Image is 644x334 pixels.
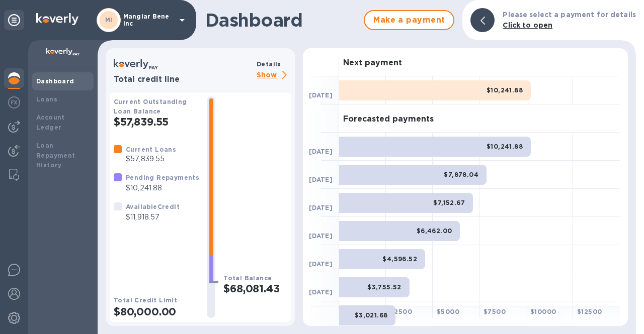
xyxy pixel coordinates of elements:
b: Loans [36,95,57,103]
b: [DATE] [309,288,333,296]
b: $3,755.52 [367,283,401,291]
b: $10,241.88 [487,143,523,150]
b: Total Credit Limit [114,296,177,304]
b: $ 5000 [437,308,459,315]
b: Current Outstanding Loan Balance [114,98,187,115]
button: Make a payment [364,10,454,30]
b: Current Loans [126,146,176,153]
b: Please select a payment for details [503,11,636,19]
b: $ 12500 [577,308,602,315]
img: Foreign exchange [8,96,20,108]
b: [DATE] [309,232,333,240]
b: $6,462.00 [417,227,452,235]
b: Available Credit [126,203,180,210]
p: Mangiar Bene inc [123,13,174,27]
b: Click to open [503,21,552,29]
b: Loan Repayment History [36,142,75,169]
b: Dashboard [36,77,74,85]
b: $3,021.68 [355,311,388,319]
b: MI [105,16,113,24]
b: [DATE] [309,204,333,211]
b: $ 7500 [484,308,506,315]
b: $ 2500 [390,308,412,315]
h1: Dashboard [205,10,359,31]
b: $10,241.88 [487,86,523,94]
b: $7,152.67 [433,199,465,206]
p: $10,241.88 [126,183,199,193]
b: [DATE] [309,148,333,155]
h2: $68,081.43 [223,282,287,295]
b: $4,596.52 [382,255,417,263]
b: Pending Repayments [126,174,199,181]
h3: Next payment [343,58,402,68]
b: [DATE] [309,176,333,183]
p: Show [257,69,291,82]
h3: Total credit line [114,75,253,84]
div: Unpin categories [4,10,24,30]
b: [DATE] [309,260,333,268]
b: Total Balance [223,274,272,282]
b: Details [257,60,281,68]
p: $11,918.57 [126,212,180,222]
span: Make a payment [373,14,445,26]
p: $57,839.55 [126,154,176,164]
b: $7,878.04 [444,171,478,178]
b: [DATE] [309,91,333,99]
b: Account Ledger [36,114,65,131]
h3: Forecasted payments [343,115,434,124]
h2: $57,839.55 [114,116,199,128]
img: Logo [36,13,78,25]
b: $ 10000 [530,308,556,315]
h2: $80,000.00 [114,305,199,318]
